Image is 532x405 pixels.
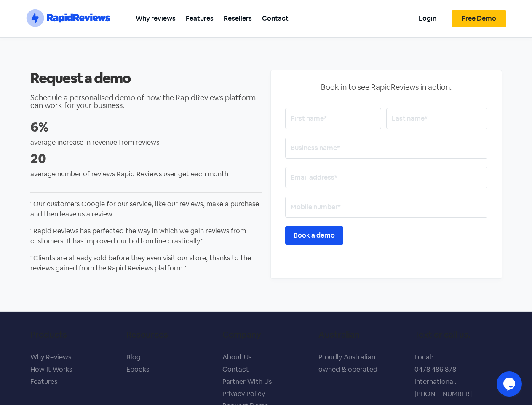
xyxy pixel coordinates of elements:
h2: Schedule a personalised demo of how the RapidReviews platform can work for your business. [30,94,262,109]
p: Book in to see RapidReviews in action. [285,81,487,93]
a: Login [414,9,441,28]
p: Local: 0478 486 878 International: [PHONE_NUMBER] [414,351,502,400]
input: Mobile number* [285,197,487,218]
a: How It Works [30,365,72,374]
p: average number of reviews Rapid Reviews user get each month [30,169,262,179]
strong: 20 [30,150,46,167]
h5: Products [30,329,118,340]
input: Last name* [386,108,487,129]
a: Blog [126,353,141,362]
p: average increase in revenue from reviews [30,138,262,148]
a: Free Demo [452,10,506,27]
iframe: chat widget [497,371,524,397]
input: Business name* [285,138,487,159]
input: Email address* [285,167,487,188]
p: Proudly Australian owned & operated [318,351,406,376]
a: Contact [257,9,294,28]
a: Privacy Policy [222,389,265,398]
a: Contact [222,365,249,374]
p: “Rapid Reviews has perfected the way in which we gain reviews from customers. It has improved our... [30,226,262,246]
span: Free Demo [462,15,496,22]
a: Why reviews [131,9,181,28]
h5: Text or call us. [414,329,502,340]
h5: Company [222,329,310,340]
strong: 6% [30,118,49,135]
a: Ebooks [126,365,149,374]
input: First name* [285,108,381,129]
p: “Clients are already sold before they even visit our store, thanks to the reviews gained from the... [30,253,262,273]
a: Features [30,377,57,386]
a: Resellers [219,9,257,28]
h5: Australian [318,329,406,340]
h5: Resources [126,329,214,340]
a: About Us [222,353,251,362]
h2: Request a demo [30,69,262,87]
a: Partner With Us [222,377,272,386]
a: Features [181,9,219,28]
a: Why Reviews [30,353,71,362]
p: “Our customers Google for our service, like our reviews, make a purchase and then leave us a revi... [30,199,262,219]
input: Book a demo [285,226,343,245]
